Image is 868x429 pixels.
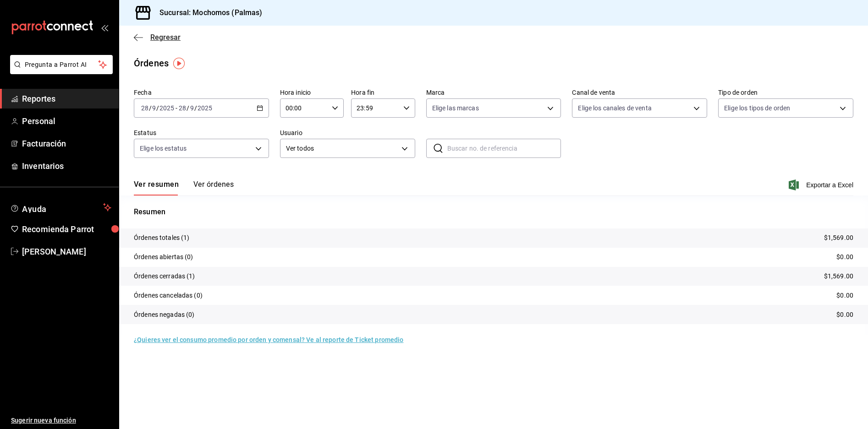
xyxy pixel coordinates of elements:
[447,139,561,157] input: Buscar no. de referencia
[140,144,187,153] span: Elige los estatus
[22,115,111,127] span: Personal
[194,104,197,112] span: /
[134,233,190,243] p: Órdenes totales (1)
[22,160,111,172] span: Inventarios
[824,233,853,243] p: $1,569.00
[836,310,853,320] p: $0.00
[101,24,108,31] button: open_drawer_menu
[22,92,111,105] span: Reportes
[280,130,415,136] label: Usuario
[134,180,234,195] div: navigation tabs
[836,252,853,262] p: $0.00
[141,104,149,112] input: --
[150,33,181,42] span: Regresar
[6,66,113,76] a: Pregunta a Parrot AI
[178,104,187,112] input: --
[824,272,853,281] p: $1,569.00
[134,130,269,136] label: Estatus
[134,33,181,42] button: Regresar
[176,104,177,112] span: -
[134,206,853,217] p: Resumen
[280,89,344,96] label: Hora inicio
[10,55,113,74] button: Pregunta a Parrot AI
[25,60,99,70] span: Pregunta a Parrot AI
[22,223,111,235] span: Recomienda Parrot
[149,104,152,112] span: /
[836,291,853,300] p: $0.00
[187,104,189,112] span: /
[22,202,99,213] span: Ayuda
[134,336,403,343] a: ¿Quieres ver el consumo promedio por orden y comensal? Ve al reporte de Ticket promedio
[159,104,175,112] input: ----
[134,56,169,70] div: Órdenes
[426,89,561,96] label: Marca
[22,245,111,258] span: [PERSON_NAME]
[152,7,263,18] h3: Sucursal: Mochomos (Palmas)
[134,291,203,300] p: Órdenes canceladas (0)
[432,103,479,113] span: Elige las marcas
[134,252,193,262] p: Órdenes abiertas (0)
[718,89,853,96] label: Tipo de orden
[11,416,111,425] span: Sugerir nueva función
[134,310,195,320] p: Órdenes negadas (0)
[286,144,398,153] span: Ver todos
[791,179,853,190] button: Exportar a Excel
[724,103,790,113] span: Elige los tipos de orden
[134,180,179,195] button: Ver resumen
[173,58,185,69] img: Tooltip marker
[578,103,651,113] span: Elige los canales de venta
[197,104,213,112] input: ----
[152,104,156,112] input: --
[134,272,195,281] p: Órdenes cerradas (1)
[22,137,111,150] span: Facturación
[190,104,194,112] input: --
[134,89,269,96] label: Fecha
[351,89,415,96] label: Hora fin
[193,180,234,195] button: Ver órdenes
[572,89,707,96] label: Canal de venta
[156,104,159,112] span: /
